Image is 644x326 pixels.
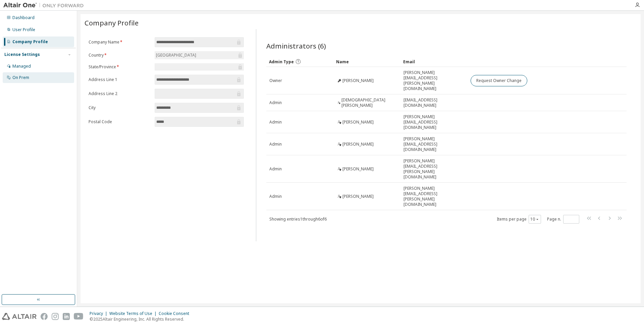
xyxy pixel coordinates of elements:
label: Address Line 1 [89,77,151,82]
span: Administrators (6) [266,41,326,51]
div: [GEOGRAPHIC_DATA] [155,52,197,59]
div: Email [403,56,465,67]
span: [PERSON_NAME] [342,78,374,83]
img: facebook.svg [41,313,48,320]
button: Request Owner Change [471,75,527,86]
span: Items per page [497,215,541,224]
span: Admin Type [269,59,294,65]
div: [GEOGRAPHIC_DATA] [155,51,244,59]
span: Admin [269,142,282,147]
div: Name [336,56,398,67]
span: [PERSON_NAME][EMAIL_ADDRESS][DOMAIN_NAME] [404,114,465,130]
div: Managed [12,64,31,69]
button: 10 [530,217,539,222]
span: [PERSON_NAME][EMAIL_ADDRESS][PERSON_NAME][DOMAIN_NAME] [404,70,465,91]
div: User Profile [12,27,35,32]
img: instagram.svg [52,313,59,320]
span: Admin [269,166,282,172]
div: Cookie Consent [159,311,193,316]
div: Privacy [90,311,109,316]
div: Website Terms of Use [109,311,159,316]
label: City [89,105,151,110]
img: altair_logo.svg [2,313,37,320]
img: linkedin.svg [63,313,70,320]
span: [PERSON_NAME] [342,119,374,125]
label: State/Province [89,64,151,70]
img: youtube.svg [74,313,84,320]
span: Owner [269,78,282,83]
img: Altair One [3,2,87,9]
span: Page n. [547,215,579,224]
span: [PERSON_NAME] [342,142,374,147]
span: Showing entries 1 through 6 of 6 [269,216,327,222]
div: On Prem [12,75,29,80]
span: [PERSON_NAME][EMAIL_ADDRESS][DOMAIN_NAME] [404,136,465,152]
span: Admin [269,119,282,125]
span: [DEMOGRAPHIC_DATA][PERSON_NAME] [341,97,397,108]
span: [PERSON_NAME][EMAIL_ADDRESS][PERSON_NAME][DOMAIN_NAME] [404,186,465,207]
div: Dashboard [12,15,35,20]
span: [PERSON_NAME] [342,194,374,199]
span: [PERSON_NAME] [342,166,374,172]
span: [PERSON_NAME][EMAIL_ADDRESS][PERSON_NAME][DOMAIN_NAME] [404,158,465,180]
span: Admin [269,194,282,199]
p: © 2025 Altair Engineering, Inc. All Rights Reserved. [90,316,193,322]
label: Company Name [89,39,151,45]
label: Address Line 2 [89,91,151,96]
label: Country [89,53,151,58]
div: License Settings [4,52,40,57]
span: Admin [269,100,282,105]
span: Company Profile [85,18,139,27]
label: Postal Code [89,119,151,125]
span: [EMAIL_ADDRESS][DOMAIN_NAME] [404,97,465,108]
div: Company Profile [12,39,48,45]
